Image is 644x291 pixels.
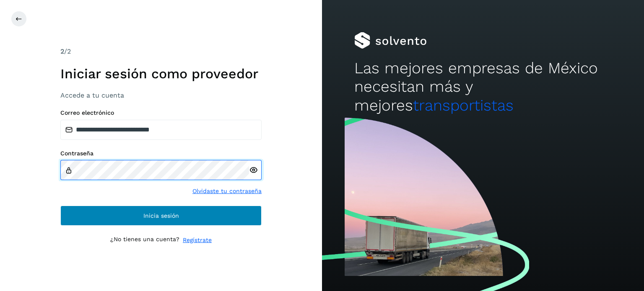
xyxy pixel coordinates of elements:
[60,206,262,226] button: Inicia sesión
[192,187,262,196] a: Olvidaste tu contraseña
[60,47,64,55] span: 2
[143,213,179,219] span: Inicia sesión
[60,150,262,157] label: Contraseña
[60,66,262,82] h1: Iniciar sesión como proveedor
[60,91,262,99] h3: Accede a tu cuenta
[60,46,262,57] div: /2
[183,236,212,245] a: Regístrate
[60,109,262,116] label: Correo electrónico
[110,236,179,245] p: ¿No tienes una cuenta?
[354,59,612,115] h2: Las mejores empresas de México necesitan más y mejores
[413,96,514,114] span: transportistas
